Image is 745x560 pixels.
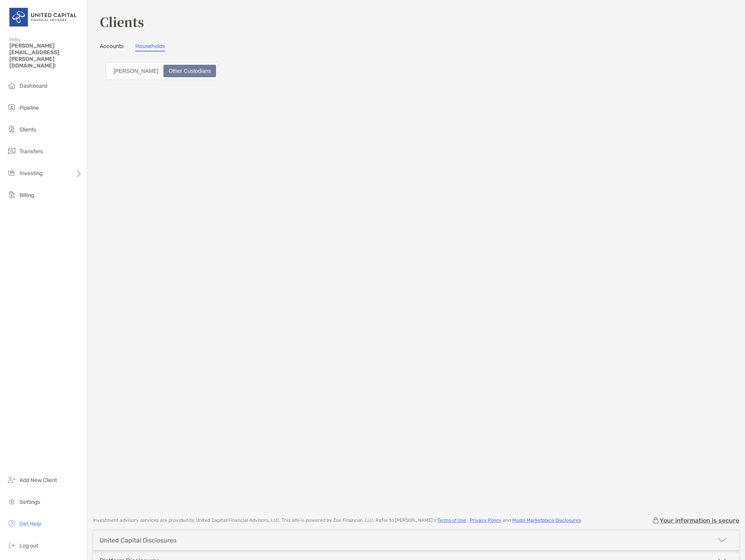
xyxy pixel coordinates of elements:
[100,43,124,51] a: Accounts
[20,83,47,89] span: Dashboard
[7,81,16,90] img: dashboard icon
[7,103,16,112] img: pipeline icon
[135,43,165,51] a: Households
[20,521,41,527] span: Get Help
[20,542,38,549] span: Log out
[7,146,16,156] img: transfers icon
[7,497,16,506] img: settings icon
[99,537,176,544] div: United Capital Disclosures
[20,148,43,155] span: Transfers
[93,517,582,523] p: Investment advisory services are provided by United Capital Financial Advisors, LLC . This site i...
[7,475,16,484] img: add_new_client icon
[470,517,502,523] a: Privacy Policy
[20,499,40,505] span: Settings
[7,541,16,550] img: logout icon
[660,517,739,524] p: Your information is secure
[7,124,16,134] img: clients icon
[20,192,34,198] span: Billing
[7,168,16,177] img: investing icon
[106,62,219,80] div: segmented control
[7,519,16,528] img: get-help icon
[164,66,215,76] div: Other Custodians
[20,105,39,111] span: Pipeline
[717,535,727,545] img: icon arrow
[9,43,82,69] span: [PERSON_NAME][EMAIL_ADDRESS][PERSON_NAME][DOMAIN_NAME]!
[7,190,16,199] img: billing icon
[20,170,43,177] span: Investing
[512,517,581,523] a: Model Marketplace Disclosures
[9,3,78,31] img: United Capital Logo
[437,517,466,523] a: Terms of Use
[20,477,57,484] span: Add New Client
[100,12,733,30] h3: Clients
[109,66,163,76] div: Zoe
[20,126,36,133] span: Clients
